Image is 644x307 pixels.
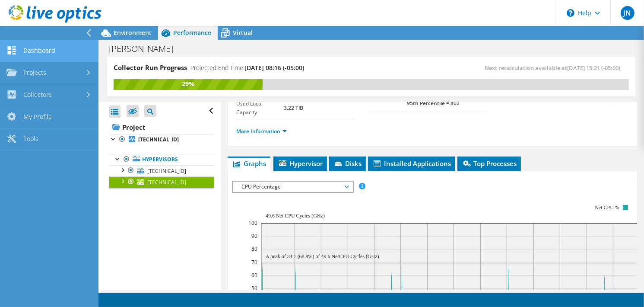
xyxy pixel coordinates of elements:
b: [TECHNICAL_ID] [138,136,179,143]
a: Project [109,120,214,134]
span: Environment [114,29,152,37]
span: Virtual [233,29,253,37]
text: 60 [251,272,257,279]
span: Installed Applications [372,159,451,168]
span: [TECHNICAL_ID] [147,179,186,186]
span: Performance [173,29,211,37]
text: 50 [251,285,257,292]
b: 24878 at [GEOGRAPHIC_DATA], 95th Percentile = 802 [407,89,484,107]
a: Hypervisors [109,154,214,165]
span: [DATE] 15:21 (-05:00) [567,64,620,72]
h1: [PERSON_NAME] [105,44,187,54]
span: [DATE] 08:16 (-05:00) [244,64,304,72]
a: [TECHNICAL_ID] [109,176,214,188]
label: Used Local Capacity [236,99,284,117]
span: Disks [333,159,362,168]
text: A peak of 34.1 (68.8%) of 49.6 NetCPU Cycles (GHz) [266,253,379,259]
a: [TECHNICAL_ID] [109,134,214,145]
span: [TECHNICAL_ID] [147,167,186,175]
b: 3.22 TiB [284,104,303,112]
a: More Information [236,128,287,135]
h4: Projected End Time: [190,63,304,73]
span: Top Processes [462,159,517,168]
text: 90 [251,232,257,240]
text: 80 [251,245,257,253]
text: 100 [248,219,257,227]
span: CPU Percentage [237,182,348,192]
span: Hypervisor [278,159,323,168]
span: JN [621,6,634,20]
div: 29% [114,79,263,89]
span: Next recalculation available at [485,64,625,72]
text: 70 [251,259,257,266]
text: 49.6 Net CPU Cycles (GHz) [266,213,325,219]
text: Net CPU % [595,205,620,211]
a: [TECHNICAL_ID] [109,165,214,176]
svg: \n [567,9,574,17]
span: Graphs [232,159,266,168]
